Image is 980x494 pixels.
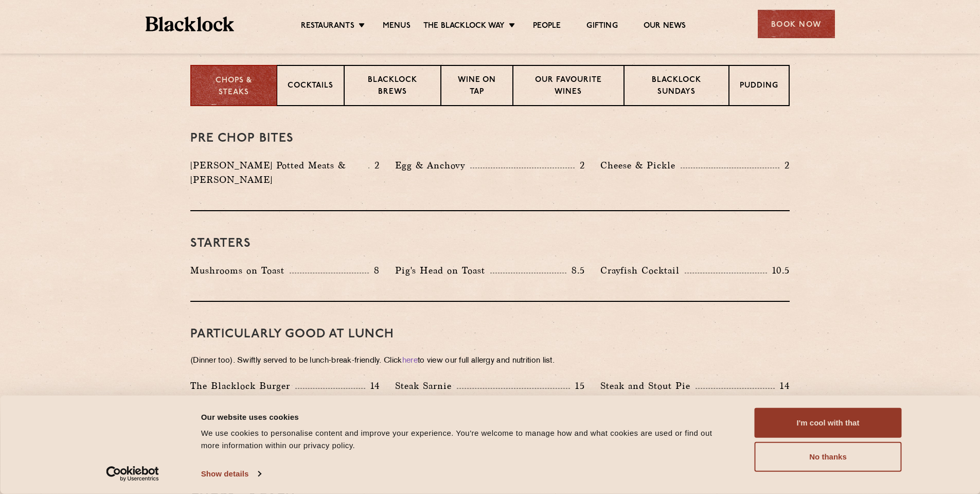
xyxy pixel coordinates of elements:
[600,379,696,393] p: Steak and Stout Pie
[644,21,686,32] a: Our News
[202,75,266,98] p: Chops & Steaks
[355,75,430,99] p: Blacklock Brews
[779,159,790,172] p: 2
[758,10,835,38] div: Book Now
[190,328,790,341] h3: PARTICULARLY GOOD AT LUNCH
[190,379,295,393] p: The Blacklock Burger
[775,379,790,393] p: 14
[369,264,380,277] p: 8
[395,379,457,393] p: Steak Sarnie
[301,21,354,32] a: Restaurants
[402,357,418,365] a: here
[365,379,380,393] p: 14
[423,21,505,32] a: The Blacklock Way
[452,75,502,99] p: Wine on Tap
[190,158,368,187] p: [PERSON_NAME] Potted Meats & [PERSON_NAME]
[190,237,790,250] h3: Starters
[395,263,490,278] p: Pig's Head on Toast
[600,263,685,278] p: Crayfish Cocktail
[288,80,333,93] p: Cocktails
[755,442,902,472] button: No thanks
[87,466,177,482] a: Usercentrics Cookiebot - opens in a new window
[201,427,732,452] div: We use cookies to personalise content and improve your experience. You're welcome to manage how a...
[570,379,585,393] p: 15
[395,158,470,173] p: Egg & Anchovy
[533,21,561,32] a: People
[201,411,732,423] div: Our website uses cookies
[767,264,790,277] p: 10.5
[575,159,585,172] p: 2
[755,408,902,438] button: I'm cool with that
[369,159,380,172] p: 2
[586,21,617,32] a: Gifting
[635,75,718,99] p: Blacklock Sundays
[740,80,778,93] p: Pudding
[201,466,261,482] a: Show details
[524,75,613,99] p: Our favourite wines
[600,158,681,173] p: Cheese & Pickle
[146,16,235,31] img: BL_Textured_Logo-footer-cropped.svg
[190,263,290,278] p: Mushrooms on Toast
[566,264,585,277] p: 8.5
[190,354,790,368] p: (Dinner too). Swiftly served to be lunch-break-friendly. Click to view our full allergy and nutri...
[190,132,790,145] h3: Pre Chop Bites
[383,21,411,32] a: Menus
